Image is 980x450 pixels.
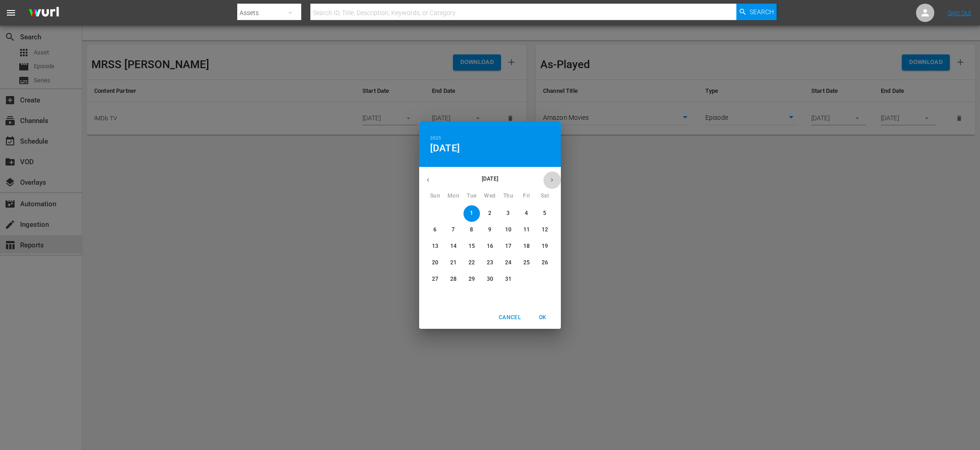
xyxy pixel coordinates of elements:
p: 25 [523,259,530,267]
p: [DATE] [437,175,543,183]
button: 20 [427,255,443,271]
p: 17 [505,242,511,250]
p: 11 [523,226,530,234]
button: 31 [500,271,517,288]
span: Thu [500,192,517,201]
button: 5 [537,205,553,222]
p: 5 [543,209,546,217]
p: 10 [505,226,511,234]
button: 2025 [430,134,441,142]
p: 24 [505,259,511,267]
span: Fri [518,192,535,201]
button: 1 [463,205,480,222]
p: 16 [487,242,493,250]
p: 15 [469,242,475,250]
span: Search [750,4,774,20]
button: 6 [427,222,443,238]
button: 17 [500,238,517,255]
p: 19 [542,242,548,250]
button: 11 [518,222,535,238]
p: 4 [525,209,528,217]
p: 14 [450,242,457,250]
button: 25 [518,255,535,271]
p: 3 [506,209,510,217]
p: 31 [505,275,511,283]
p: 20 [432,259,438,267]
p: 1 [470,209,473,217]
button: 29 [463,271,480,288]
a: Sign Out [948,9,971,16]
button: 27 [427,271,443,288]
button: OK [528,310,557,325]
button: 30 [482,271,498,288]
button: 10 [500,222,517,238]
p: 18 [523,242,530,250]
p: 23 [487,259,493,267]
p: 8 [470,226,473,234]
span: OK [532,313,554,322]
span: Wed [482,192,498,201]
button: 2 [482,205,498,222]
span: Sat [537,192,553,201]
button: 21 [445,255,462,271]
span: Mon [445,192,462,201]
p: 29 [469,275,475,283]
button: 14 [445,238,462,255]
button: 13 [427,238,443,255]
button: 23 [482,255,498,271]
button: 26 [537,255,553,271]
p: 27 [432,275,438,283]
p: 7 [452,226,455,234]
button: Cancel [495,310,524,325]
button: 15 [463,238,480,255]
button: 3 [500,205,517,222]
button: 19 [537,238,553,255]
span: Cancel [499,313,521,322]
button: 8 [463,222,480,238]
p: 30 [487,275,493,283]
p: 12 [542,226,548,234]
button: 4 [518,205,535,222]
button: 22 [463,255,480,271]
img: ans4CAIJ8jUAAAAAAAAAAAAAAAAAAAAAAAAgQb4GAAAAAAAAAAAAAAAAAAAAAAAAJMjXAAAAAAAAAAAAAAAAAAAAAAAAgAT5G... [22,2,66,24]
button: 7 [445,222,462,238]
button: 18 [518,238,535,255]
p: 13 [432,242,438,250]
span: menu [5,7,16,18]
span: Tue [463,192,480,201]
p: 21 [450,259,457,267]
button: 12 [537,222,553,238]
p: 22 [469,259,475,267]
button: 9 [482,222,498,238]
p: 6 [433,226,437,234]
p: 2 [488,209,491,217]
button: [DATE] [430,142,460,154]
p: 26 [542,259,548,267]
p: 28 [450,275,457,283]
span: Sun [427,192,443,201]
button: 16 [482,238,498,255]
button: 28 [445,271,462,288]
p: 9 [488,226,491,234]
button: 24 [500,255,517,271]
